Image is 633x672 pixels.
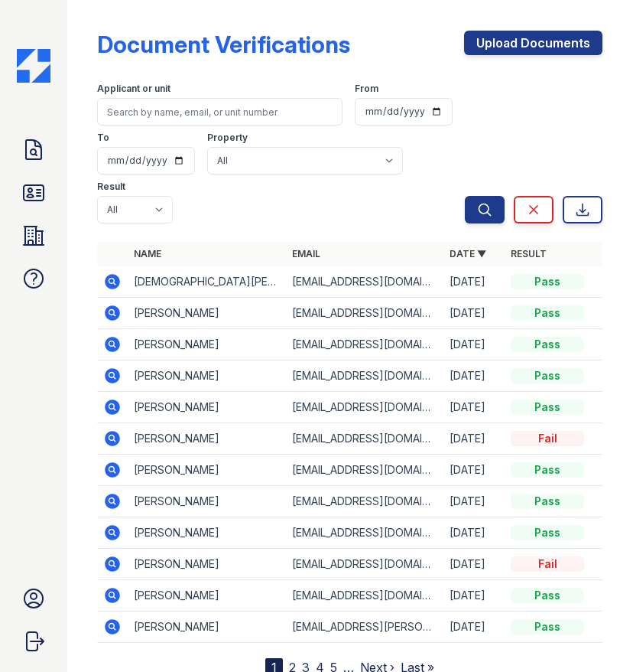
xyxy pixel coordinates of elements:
div: Fail [511,556,584,572]
td: [DATE] [443,486,505,517]
a: Name [134,248,161,259]
div: Pass [511,462,584,478]
label: Property [207,132,248,144]
td: [DATE] [443,329,505,360]
a: Upload Documents [464,31,602,55]
td: [PERSON_NAME] [128,455,285,486]
div: Pass [511,305,584,321]
a: Date ▼ [450,248,486,259]
input: Search by name, email, or unit number [97,98,342,126]
td: [DATE] [443,392,505,423]
div: Pass [511,274,584,289]
td: [DATE] [443,423,505,455]
img: CE_Icon_Blue-c292c112584629df590d857e76928e9f676e5b41ef8f769ba2f05ee15b207248.png [17,49,50,83]
label: Applicant or unit [97,83,170,95]
td: [EMAIL_ADDRESS][DOMAIN_NAME] [286,392,443,423]
td: [EMAIL_ADDRESS][DOMAIN_NAME] [286,486,443,517]
td: [PERSON_NAME] [128,517,285,549]
td: [EMAIL_ADDRESS][PERSON_NAME][DOMAIN_NAME] [286,612,443,643]
div: Fail [511,431,584,446]
div: Pass [511,588,584,603]
td: [DATE] [443,360,505,392]
td: [PERSON_NAME] [128,360,285,392]
td: [EMAIL_ADDRESS][DOMAIN_NAME] [286,266,443,298]
td: [PERSON_NAME] [128,392,285,423]
td: [PERSON_NAME] [128,580,285,612]
td: [EMAIL_ADDRESS][DOMAIN_NAME] [286,298,443,329]
div: Pass [511,525,584,540]
td: [DATE] [443,517,505,549]
td: [DATE] [443,455,505,486]
td: [PERSON_NAME] [128,486,285,517]
td: [EMAIL_ADDRESS][DOMAIN_NAME] [286,455,443,486]
div: Pass [511,400,584,415]
div: Pass [511,494,584,509]
td: [EMAIL_ADDRESS][DOMAIN_NAME] [286,423,443,455]
td: [DEMOGRAPHIC_DATA][PERSON_NAME] [128,266,285,298]
td: [EMAIL_ADDRESS][DOMAIN_NAME] [286,549,443,580]
td: [PERSON_NAME] [128,612,285,643]
td: [PERSON_NAME] [128,329,285,360]
td: [EMAIL_ADDRESS][DOMAIN_NAME] [286,517,443,549]
td: [DATE] [443,298,505,329]
label: From [355,83,378,95]
a: Result [511,248,547,259]
td: [EMAIL_ADDRESS][DOMAIN_NAME] [286,329,443,360]
td: [DATE] [443,580,505,612]
a: Email [292,248,320,259]
td: [PERSON_NAME] [128,423,285,455]
div: Pass [511,619,584,634]
td: [PERSON_NAME] [128,549,285,580]
td: [PERSON_NAME] [128,298,285,329]
label: To [97,132,109,144]
td: [DATE] [443,612,505,643]
label: Result [97,181,125,193]
div: Pass [511,337,584,352]
div: Document Verifications [97,31,350,58]
td: [EMAIL_ADDRESS][DOMAIN_NAME] [286,580,443,612]
td: [EMAIL_ADDRESS][DOMAIN_NAME] [286,360,443,392]
div: Pass [511,368,584,383]
td: [DATE] [443,549,505,580]
td: [DATE] [443,266,505,298]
